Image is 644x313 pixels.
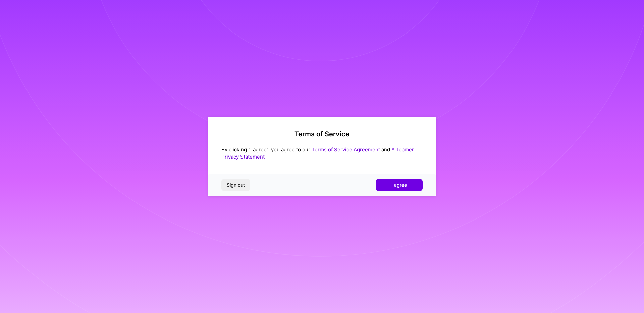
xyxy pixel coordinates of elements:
span: Sign out [227,182,245,188]
div: By clicking "I agree", you agree to our and [221,146,423,160]
button: Sign out [221,179,250,191]
span: I agree [391,182,407,188]
button: I agree [376,179,423,191]
h2: Terms of Service [221,130,423,138]
a: Terms of Service Agreement [312,146,380,153]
